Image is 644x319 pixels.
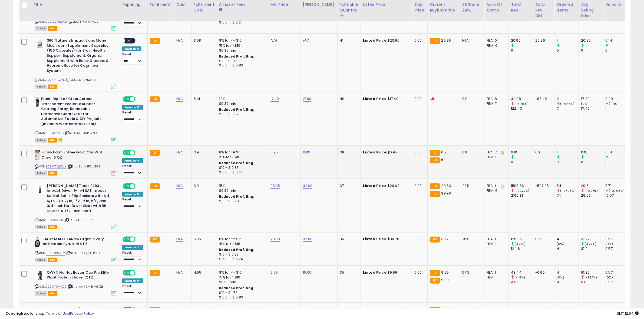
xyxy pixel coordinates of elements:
[511,183,533,188] div: 1598.86
[535,150,550,155] div: 6.95
[605,193,627,198] div: 10.57
[122,105,143,110] div: Amazon AI *
[511,237,533,241] div: 125.06
[122,192,143,197] div: Amazon AI *
[41,237,107,248] b: SHADY MAPLE FARMS Organic Very Dark Maple Syrup, 16.9 FZ
[35,38,116,88] div: ASIN:
[560,102,574,106] small: (-71.43%)
[581,150,603,155] div: 6.95
[150,237,160,243] small: FBA
[48,171,57,176] span: FBA
[487,270,504,275] div: FBA: 1
[35,270,116,295] div: ASIN:
[605,106,627,111] div: 1
[462,183,480,188] div: 28%
[430,191,440,197] small: FBA
[219,59,264,63] div: $10 - $11.72
[67,284,103,289] span: | SKU: AM-9M3H-61ZB
[48,225,57,229] span: FBA
[219,96,264,101] div: 12%
[270,150,278,155] a: 6.95
[462,237,480,241] div: 75%
[605,38,627,43] div: 0.14
[122,46,141,51] div: Amazon AI
[363,270,408,275] div: $9.99
[270,270,278,275] a: 9.99
[557,160,579,164] div: 0
[48,138,57,143] span: FBA
[340,150,356,155] div: 39
[487,150,504,155] div: FBA: 7
[340,183,356,188] div: 37
[363,183,408,188] div: $29.63
[122,2,145,7] div: Repricing
[35,291,47,296] span: All listings currently available for purchase on Amazon
[35,237,40,247] img: 41amUAq3NnL._SL40_.jpg
[585,189,598,193] small: (-0.27%)
[122,245,143,250] div: Amazon AI *
[270,96,279,102] a: 17.49
[46,218,64,222] a: B0D18SYVJL
[340,270,356,275] div: 35
[219,295,264,300] div: $10.01 - $10.83
[511,106,533,111] div: 122.43
[70,311,94,316] a: Privacy Policy
[219,155,264,160] div: 15% for > $15
[441,38,451,43] span: 20.96
[441,183,451,188] span: 29.63
[487,275,504,280] div: FBM: 1
[47,38,113,75] b: 360 Nature's Impact Lions Mane Mushroom Supplement Capsules (150 Capsules) for Brain Health Suppo...
[35,171,47,176] span: All listings currently available for purchase on Amazon
[585,242,597,246] small: (0.22%)
[303,270,312,275] a: 15.00
[363,2,410,7] div: Listed Price
[487,38,504,43] div: FBA: 0
[270,183,280,189] a: 28.95
[511,150,533,155] div: 6.95
[487,96,504,101] div: FBA: 8
[487,2,506,13] div: Num of Comp.
[303,183,313,189] a: 32.00
[511,38,533,43] div: 20.96
[605,242,613,246] small: (0%)
[581,193,603,198] div: 29.69
[122,164,143,176] div: Preset:
[581,160,603,164] div: 0
[150,183,160,189] small: FBA
[557,242,564,246] small: (0%)
[514,189,529,193] small: (-27.22%)
[5,311,94,316] div: seller snap | |
[194,237,213,241] div: 6.05
[487,241,504,246] div: FBM: 1
[46,311,69,316] a: Terms of Use
[35,85,47,89] span: All listings currently available for purchase on Amazon
[430,278,440,284] small: FBA
[46,284,67,289] a: B09HTDMPQ9
[135,184,143,188] span: OFF
[35,38,45,49] img: 41YZ3pL5VLL._SL40_.jpg
[219,257,264,261] div: $15.01 - $16.24
[48,291,57,296] span: FBA
[430,237,440,243] small: FBA
[68,19,100,24] span: | SKU: 3P-HTGF-QST1
[487,155,504,160] div: FBM: 3
[135,237,143,241] span: OFF
[535,270,550,275] div: -0.66
[605,150,627,155] div: 0.14
[487,101,504,106] div: FBM: 11
[511,270,533,275] div: 43.44
[46,78,65,82] a: B0CYVRLZVD
[123,97,130,102] span: ON
[581,270,603,275] div: 10.86
[363,236,388,241] b: Listed Price:
[581,280,603,285] div: 11.03
[581,48,603,53] div: 0
[303,2,335,7] div: [PERSON_NAME]
[219,101,264,106] div: $0.30 min
[194,2,214,13] div: Fulfillment Cost
[441,150,448,155] span: 6.21
[135,150,143,155] span: OFF
[511,160,533,164] div: 0
[47,183,113,215] b: [PERSON_NAME] Tools 32934 Impact Driver, 9-in-1 SAE Impact Socket Set, 4 Flip Sockets with 1/4, 5...
[581,102,589,106] small: (0%)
